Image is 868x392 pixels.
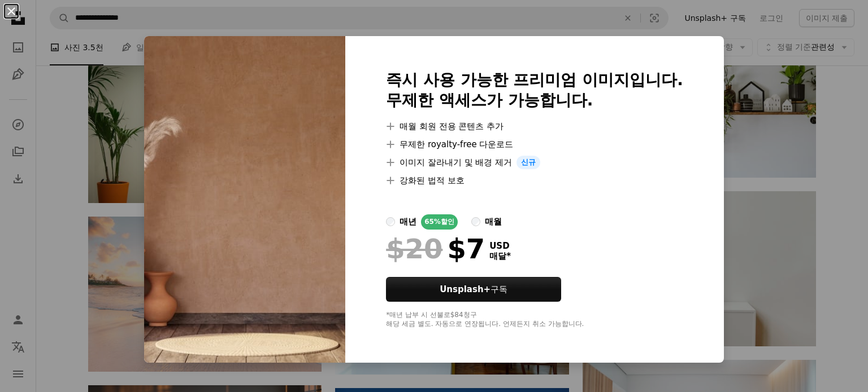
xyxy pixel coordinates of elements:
[386,311,683,329] div: *매년 납부 시 선불로 $84 청구 해당 세금 별도. 자동으로 연장됩니다. 언제든지 취소 가능합니다.
[400,215,416,228] div: 매년
[386,174,683,187] li: 강화된 법적 보호
[421,214,458,230] div: 65% 할인
[489,241,511,251] span: USD
[517,156,540,169] span: 신규
[386,234,485,263] div: $7
[485,215,502,228] div: 매월
[144,36,345,363] img: premium_photo-1683133752824-b9fd877805f3
[386,156,683,169] li: 이미지 잘라내기 및 배경 제거
[386,234,442,263] span: $20
[386,217,395,226] input: 매년65%할인
[386,277,561,302] button: Unsplash+구독
[471,217,480,226] input: 매월
[386,120,683,133] li: 매월 회원 전용 콘텐츠 추가
[440,284,491,294] strong: Unsplash+
[386,70,683,111] h2: 즉시 사용 가능한 프리미엄 이미지입니다. 무제한 액세스가 가능합니다.
[386,138,683,151] li: 무제한 royalty-free 다운로드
